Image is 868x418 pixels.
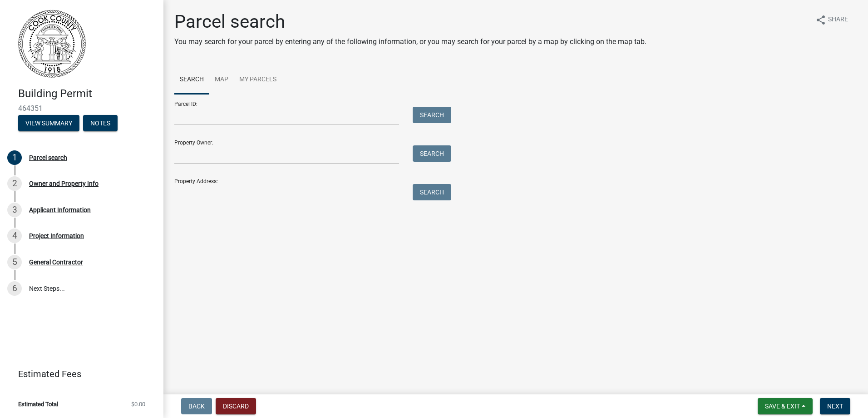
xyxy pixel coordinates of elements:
button: Back [181,398,212,414]
button: Discard [216,398,256,414]
div: Project Information [29,233,84,239]
span: Next [827,403,843,410]
div: Parcel search [29,154,67,161]
div: 2 [7,176,22,191]
span: Save & Exit [765,403,800,410]
span: Estimated Total [18,401,58,407]
a: Estimated Fees [7,365,149,383]
button: shareShare [808,11,855,29]
wm-modal-confirm: Summary [18,120,79,127]
div: 4 [7,229,22,243]
div: General Contractor [29,259,83,265]
h4: Building Permit [18,87,156,100]
span: 464351 [18,104,145,113]
span: $0.00 [131,401,145,407]
a: Search [174,65,209,95]
p: You may search for your parcel by entering any of the following information, or you may search fo... [174,36,646,47]
i: share [815,15,826,25]
button: View Summary [18,115,79,131]
div: 5 [7,255,22,269]
button: Search [413,107,451,123]
div: 6 [7,281,22,296]
button: Notes [83,115,118,131]
div: 1 [7,150,22,165]
h1: Parcel search [174,11,646,33]
div: Owner and Property Info [29,180,99,187]
img: Cook County, Georgia [18,10,86,78]
button: Search [413,184,451,200]
div: Applicant Information [29,207,91,213]
a: Map [209,65,234,95]
span: Share [828,15,848,25]
a: My Parcels [234,65,282,95]
button: Save & Exit [758,398,813,414]
span: Back [188,403,205,410]
button: Next [820,398,850,414]
wm-modal-confirm: Notes [83,120,118,127]
div: 3 [7,203,22,217]
button: Search [413,145,451,162]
